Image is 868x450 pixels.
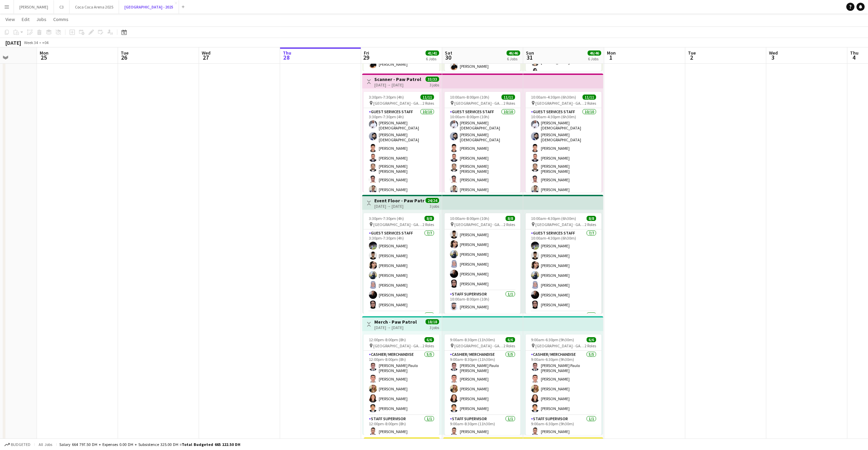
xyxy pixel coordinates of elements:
[120,54,129,61] span: 26
[201,54,211,61] span: 27
[374,204,425,209] div: [DATE] → [DATE]
[507,50,520,56] span: 46/46
[849,54,859,61] span: 4
[585,222,596,227] span: 2 Roles
[587,337,596,342] span: 6/6
[445,334,520,435] div: 9:00am-8:30pm (11h30m)6/6 [GEOGRAPHIC_DATA] - GATE 72 RolesCashier/ Merchandise5/59:00am-8:30pm (...
[535,222,585,227] span: [GEOGRAPHIC_DATA] - GATE 7
[526,92,601,192] app-job-card: 10:00am-4:30pm (6h30m)11/11 [GEOGRAPHIC_DATA] - GATE 72 RolesGuest Services Staff10/1010:00am-4:3...
[687,54,696,61] span: 2
[19,15,32,24] a: Edit
[501,95,515,100] span: 11/11
[426,77,439,82] span: 33/33
[444,54,452,61] span: 30
[364,50,369,56] span: Fri
[363,415,439,438] app-card-role: Staff Supervisor1/112:00pm-8:00pm (8h)[PERSON_NAME]
[526,50,534,56] span: Sun
[504,222,515,227] span: 2 Roles
[588,56,601,61] div: 6 Jobs
[53,16,68,22] span: Comms
[119,0,179,14] button: [GEOGRAPHIC_DATA] - 2025
[374,325,417,330] div: [DATE] → [DATE]
[363,229,439,311] app-card-role: Guest Services Staff7/73:30pm-7:30pm (4h)[PERSON_NAME][PERSON_NAME][PERSON_NAME][PERSON_NAME][PER...
[373,101,422,106] span: [GEOGRAPHIC_DATA] - GATE 7
[54,0,70,14] button: C3
[526,334,601,435] div: 9:00am-6:30pm (9h30m)6/6 [GEOGRAPHIC_DATA] - GATE 72 RolesCashier/ Merchandise5/59:00am-6:30pm (9...
[526,351,601,415] app-card-role: Cashier/ Merchandise5/59:00am-6:30pm (9h30m)[PERSON_NAME] Paulo [PERSON_NAME][PERSON_NAME][PERSON...
[42,40,48,45] div: +04
[369,95,404,100] span: 3:30pm-7:30pm (4h)
[363,334,439,435] app-job-card: 12:00pm-8:00pm (8h)6/6 [GEOGRAPHIC_DATA] - GATE 72 RolesCashier/ Merchandise5/512:00pm-8:00pm (8h...
[450,337,495,342] span: 9:00am-8:30pm (11h30m)
[587,216,596,221] span: 8/8
[506,216,515,221] span: 8/8
[445,208,520,290] app-card-role: Guest Services Staff7/710:00am-8:00pm (10h)[PERSON_NAME][PERSON_NAME][PERSON_NAME][PERSON_NAME][P...
[507,56,520,61] div: 6 Jobs
[425,216,434,221] span: 8/8
[121,50,129,56] span: Tue
[420,95,434,100] span: 11/11
[445,108,520,226] app-card-role: Guest Services Staff10/1010:00am-8:00pm (10h)[PERSON_NAME][DEMOGRAPHIC_DATA][PERSON_NAME][DEMOGRA...
[531,337,574,342] span: 9:00am-6:30pm (9h30m)
[40,50,48,56] span: Mon
[37,442,54,447] span: All jobs
[373,222,422,227] span: [GEOGRAPHIC_DATA] - GATE 7
[363,54,369,61] span: 29
[526,213,601,313] app-job-card: 10:00am-4:30pm (6h30m)8/8 [GEOGRAPHIC_DATA] - GATE 72 RolesGuest Services Staff7/710:00am-4:30pm ...
[369,337,406,342] span: 12:00pm-8:00pm (8h)
[585,101,596,106] span: 2 Roles
[369,216,404,221] span: 3:30pm-7:30pm (4h)
[363,92,439,192] app-job-card: 3:30pm-7:30pm (4h)11/11 [GEOGRAPHIC_DATA] - GATE 72 RolesGuest Services Staff10/103:30pm-7:30pm (...
[445,415,520,438] app-card-role: Staff Supervisor1/19:00am-8:30pm (11h30m)[PERSON_NAME]
[363,108,439,226] app-card-role: Guest Services Staff10/103:30pm-7:30pm (4h)[PERSON_NAME][DEMOGRAPHIC_DATA][PERSON_NAME][DEMOGRAPH...
[768,54,778,61] span: 3
[506,337,515,342] span: 6/6
[526,229,601,311] app-card-role: Guest Services Staff7/710:00am-4:30pm (6h30m)[PERSON_NAME][PERSON_NAME][PERSON_NAME][PERSON_NAME]...
[374,198,425,204] h3: Event Floor - Paw Patrol
[430,324,439,330] div: 3 jobs
[51,15,71,24] a: Comms
[531,95,576,100] span: 10:00am-4:30pm (6h30m)
[850,50,859,56] span: Thu
[426,319,439,324] span: 18/18
[283,50,291,56] span: Thu
[282,54,291,61] span: 28
[426,198,439,203] span: 24/24
[445,50,452,56] span: Sat
[454,343,504,348] span: [GEOGRAPHIC_DATA] - GATE 7
[363,311,439,334] app-card-role: Staff Supervisor1/1
[445,351,520,415] app-card-role: Cashier/ Merchandise5/59:00am-8:30pm (11h30m)[PERSON_NAME] Paulo [PERSON_NAME][PERSON_NAME][PERSO...
[59,442,240,447] div: Salary 664 797.50 DH + Expenses 0.00 DH + Subsistence 325.00 DH =
[504,101,515,106] span: 2 Roles
[445,213,520,313] app-job-card: 10:00am-8:00pm (10h)8/8 [GEOGRAPHIC_DATA] - GATE 72 RolesGuest Services Staff7/710:00am-8:00pm (1...
[374,76,421,82] h3: Scanner - Paw Patrol
[34,15,49,24] a: Jobs
[526,108,601,226] app-card-role: Guest Services Staff10/1010:00am-4:30pm (6h30m)[PERSON_NAME][DEMOGRAPHIC_DATA][PERSON_NAME][DEMOG...
[504,343,515,348] span: 2 Roles
[526,311,601,334] app-card-role: Staff Supervisor1/1
[14,0,54,14] button: [PERSON_NAME]
[202,50,211,56] span: Wed
[445,92,520,192] app-job-card: 10:00am-8:00pm (10h)11/11 [GEOGRAPHIC_DATA] - GATE 72 RolesGuest Services Staff10/1010:00am-8:00p...
[11,442,31,447] span: Budgeted
[531,216,576,221] span: 10:00am-4:30pm (6h30m)
[526,415,601,438] app-card-role: Staff Supervisor1/19:00am-6:30pm (9h30m)[PERSON_NAME]
[5,16,15,22] span: View
[688,50,696,56] span: Tue
[450,95,489,100] span: 10:00am-8:00pm (10h)
[450,216,489,221] span: 10:00am-8:00pm (10h)
[454,222,504,227] span: [GEOGRAPHIC_DATA] - GATE 7
[22,16,29,22] span: Edit
[3,441,32,448] button: Budgeted
[36,16,46,22] span: Jobs
[422,101,434,106] span: 2 Roles
[430,82,439,87] div: 3 jobs
[373,343,422,348] span: [GEOGRAPHIC_DATA] - GATE 7
[430,203,439,209] div: 3 jobs
[454,101,504,106] span: [GEOGRAPHIC_DATA] - GATE 7
[363,351,439,415] app-card-role: Cashier/ Merchandise5/512:00pm-8:00pm (8h)[PERSON_NAME] Paulo [PERSON_NAME][PERSON_NAME][PERSON_N...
